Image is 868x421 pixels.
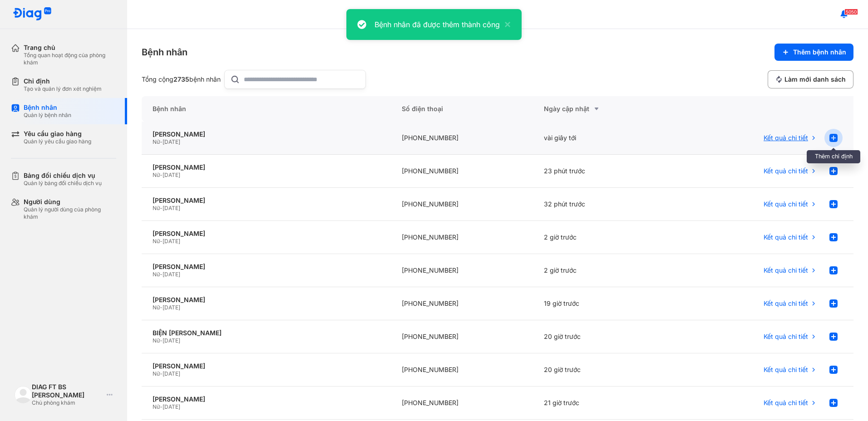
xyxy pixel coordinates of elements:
span: Kết quả chi tiết [764,266,808,274]
span: Nữ [153,370,160,377]
span: - [160,138,163,145]
span: Thêm bệnh nhân [793,48,846,56]
span: [DATE] [163,370,180,377]
div: Tạo và quản lý đơn xét nghiệm [24,85,102,93]
div: Trang chủ [24,44,116,52]
div: Bệnh nhân [142,46,187,59]
div: [PERSON_NAME] [153,395,380,403]
div: 19 giờ trước [533,287,676,320]
div: Quản lý bệnh nhân [24,112,71,119]
span: Nữ [153,304,160,311]
div: 32 phút trước [533,188,676,221]
span: Nữ [153,171,160,178]
span: 5050 [844,9,858,15]
div: Bệnh nhân [142,96,391,122]
span: Kết quả chi tiết [764,333,808,341]
span: [DATE] [163,138,180,145]
div: Quản lý yêu cầu giao hàng [24,138,91,145]
span: Nữ [153,271,160,278]
span: 2735 [173,75,189,83]
span: Nữ [153,205,160,211]
span: Kết quả chi tiết [764,366,808,374]
span: - [160,337,163,344]
span: - [160,238,163,245]
span: Kết quả chi tiết [764,399,808,407]
span: [DATE] [163,304,180,311]
span: Kết quả chi tiết [764,167,808,175]
div: [PHONE_NUMBER] [391,221,533,254]
div: [PHONE_NUMBER] [391,188,533,221]
div: Bệnh nhân đã được thêm thành công [375,19,500,30]
div: Quản lý bảng đối chiếu dịch vụ [24,180,102,187]
div: [PERSON_NAME] [153,263,380,271]
div: Ngày cập nhật [544,103,665,114]
span: Nữ [153,138,160,145]
span: Nữ [153,403,160,410]
div: 2 giờ trước [533,254,676,287]
img: logo [15,386,32,403]
span: Nữ [153,337,160,344]
span: - [160,304,163,311]
div: [PHONE_NUMBER] [391,287,533,320]
span: Làm mới danh sách [784,75,846,83]
div: Tổng quan hoạt động của phòng khám [24,52,116,66]
span: - [160,403,163,410]
div: Chủ phòng khám [32,399,103,406]
div: 2 giờ trước [533,221,676,254]
span: Kết quả chi tiết [764,299,808,308]
div: 21 giờ trước [533,387,676,420]
div: [PHONE_NUMBER] [391,155,533,188]
div: vài giây tới [533,122,676,155]
span: - [160,205,163,211]
span: Kết quả chi tiết [764,134,808,142]
span: [DATE] [163,271,180,278]
span: Kết quả chi tiết [764,200,808,208]
div: [PHONE_NUMBER] [391,254,533,287]
img: logo [13,7,52,21]
button: close [500,19,511,30]
div: [PHONE_NUMBER] [391,353,533,387]
div: [PHONE_NUMBER] [391,122,533,155]
div: Yêu cầu giao hàng [24,130,91,138]
div: [PERSON_NAME] [153,230,380,238]
div: [PHONE_NUMBER] [391,387,533,420]
button: Thêm bệnh nhân [774,44,853,61]
div: 20 giờ trước [533,353,676,387]
div: Quản lý người dùng của phòng khám [24,206,116,220]
span: [DATE] [163,337,180,344]
div: Bảng đối chiếu dịch vụ [24,171,102,180]
div: BIỆN [PERSON_NAME] [153,329,380,337]
div: [PERSON_NAME] [153,163,380,171]
div: [PERSON_NAME] [153,296,380,304]
div: 20 giờ trước [533,320,676,353]
div: Bệnh nhân [24,103,71,112]
div: [PHONE_NUMBER] [391,320,533,353]
span: - [160,271,163,278]
button: Làm mới danh sách [768,70,853,88]
div: 23 phút trước [533,155,676,188]
div: DIAG FT BS [PERSON_NAME] [32,383,103,399]
div: [PERSON_NAME] [153,196,380,205]
div: [PERSON_NAME] [153,362,380,370]
span: Kết quả chi tiết [764,233,808,241]
span: - [160,171,163,178]
span: [DATE] [163,238,180,245]
div: Số điện thoại [391,96,533,122]
div: Chỉ định [24,77,102,85]
span: Nữ [153,238,160,245]
span: [DATE] [163,403,180,410]
div: Người dùng [24,198,116,206]
div: Tổng cộng bệnh nhân [142,75,221,83]
span: [DATE] [163,205,180,211]
span: - [160,370,163,377]
span: [DATE] [163,171,180,178]
div: [PERSON_NAME] [153,130,380,138]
